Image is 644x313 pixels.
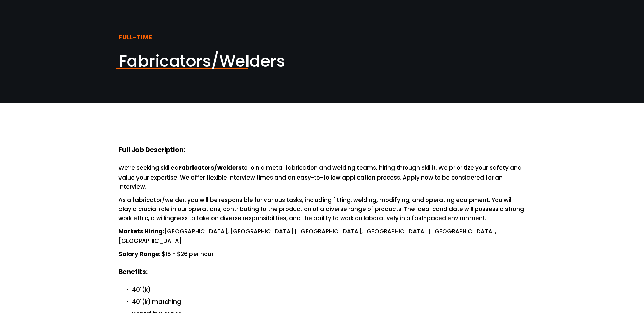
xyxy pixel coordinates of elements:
strong: Salary Range [118,250,159,259]
p: : $18 - $26 per hour [118,250,526,259]
strong: Fabricators/Welders [179,163,242,173]
p: As a fabricator/welder, you will be responsible for various tasks, including fitting, welding, mo... [118,195,526,223]
p: 401(k) matching [132,297,526,307]
span: Fabricators/Welders [118,50,285,72]
p: We’re seeking skilled to join a metal fabrication and welding teams, hiring through Skillit. We p... [118,163,526,191]
p: [GEOGRAPHIC_DATA], [GEOGRAPHIC_DATA] | [GEOGRAPHIC_DATA], [GEOGRAPHIC_DATA] | [GEOGRAPHIC_DATA], ... [118,227,526,246]
p: 401(k) [132,285,526,294]
strong: FULL-TIME [118,32,152,43]
strong: Benefits: [118,267,148,278]
strong: Markets Hiring: [118,227,164,237]
strong: Full Job Description: [118,145,185,156]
